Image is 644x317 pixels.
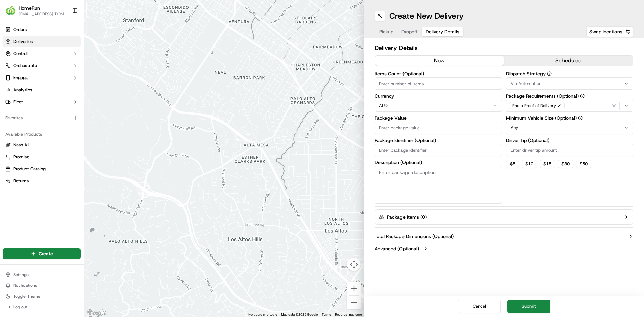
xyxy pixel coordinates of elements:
[3,292,81,301] button: Toggle Theme
[580,94,585,98] button: Package Requirements (Optional)
[13,99,23,105] span: Fleet
[589,28,622,35] span: Swap locations
[3,72,81,83] button: Engage
[375,245,419,252] label: Advanced (Optional)
[5,5,16,16] img: HomeRun
[5,154,78,160] a: Promise
[3,129,81,140] div: Available Products
[540,160,555,168] button: $15
[19,11,67,17] button: [EMAIL_ADDRESS][DOMAIN_NAME]
[375,138,502,143] label: Package Identifier (Optional)
[281,313,318,316] span: Map data ©2025 Google
[13,75,28,81] span: Engage
[3,60,81,71] button: Orchestrate
[3,24,81,35] a: Orders
[375,233,454,240] label: Total Package Dimensions (Optional)
[248,312,277,317] button: Keyboard shortcuts
[426,28,459,35] span: Delivery Details
[375,56,504,66] button: now
[375,94,502,98] label: Currency
[335,313,362,316] a: Report a map error
[19,5,40,11] button: HomeRun
[511,81,541,87] span: Via Automation
[3,140,81,150] button: Nash AI
[375,122,502,134] input: Enter package value
[401,28,418,35] span: Dropoff
[375,144,502,156] input: Enter package identifier
[13,51,28,57] span: Control
[458,300,501,313] button: Cancel
[547,71,552,76] button: Dispatch Strategy
[3,3,69,19] button: HomeRunHomeRun[EMAIL_ADDRESS][DOMAIN_NAME]
[522,160,537,168] button: $10
[3,281,81,290] button: Notifications
[13,154,29,160] span: Promise
[506,94,634,98] label: Package Requirements (Optional)
[347,282,361,295] button: Zoom in
[13,63,37,69] span: Orchestrate
[5,178,78,184] a: Returns
[586,26,633,37] button: Swap locations
[506,138,634,143] label: Driver Tip (Optional)
[504,56,633,66] button: scheduled
[375,43,633,53] h2: Delivery Details
[13,166,46,172] span: Product Catalog
[3,270,81,279] button: Settings
[5,166,78,172] a: Product Catalog
[3,48,81,59] button: Control
[506,100,634,112] button: Photo Proof of Delivery
[3,302,81,312] button: Log out
[375,209,633,225] button: Package Items (0)
[375,71,502,76] label: Items Count (Optional)
[558,160,573,168] button: $30
[3,85,81,95] a: Analytics
[506,71,634,76] label: Dispatch Strategy
[3,152,81,162] button: Promise
[3,97,81,107] button: Fleet
[506,144,634,156] input: Enter driver tip amount
[86,308,108,317] a: Open this area in Google Maps (opens a new window)
[13,304,27,310] span: Log out
[3,176,81,187] button: Returns
[375,245,633,252] button: Advanced (Optional)
[512,103,556,108] span: Photo Proof of Delivery
[13,142,29,148] span: Nash AI
[13,39,33,45] span: Deliveries
[379,28,393,35] span: Pickup
[506,77,634,90] button: Via Automation
[576,160,591,168] button: $50
[3,36,81,47] a: Deliveries
[347,296,361,309] button: Zoom out
[347,258,361,271] button: Map camera controls
[578,116,583,120] button: Minimum Vehicle Size (Optional)
[375,160,502,165] label: Description (Optional)
[13,178,29,184] span: Returns
[13,283,37,288] span: Notifications
[39,250,53,257] span: Create
[322,313,331,316] a: Terms (opens in new tab)
[3,248,81,259] button: Create
[13,272,29,277] span: Settings
[506,116,634,120] label: Minimum Vehicle Size (Optional)
[3,164,81,174] button: Product Catalog
[86,308,108,317] img: Google
[389,11,464,21] h1: Create New Delivery
[13,294,40,299] span: Toggle Theme
[375,116,502,120] label: Package Value
[13,27,27,33] span: Orders
[507,300,550,313] button: Submit
[506,160,519,168] button: $5
[375,233,633,240] button: Total Package Dimensions (Optional)
[375,77,502,90] input: Enter number of items
[13,87,32,93] span: Analytics
[5,142,78,148] a: Nash AI
[387,214,427,220] label: Package Items ( 0 )
[3,113,81,123] div: Favorites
